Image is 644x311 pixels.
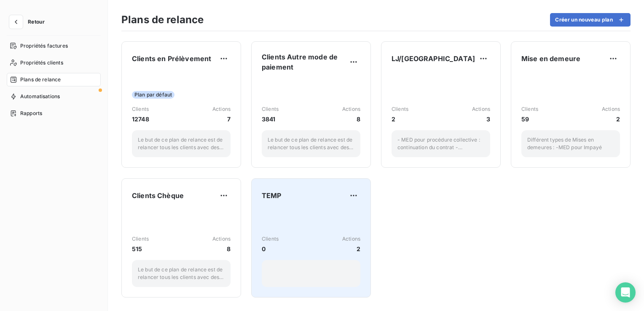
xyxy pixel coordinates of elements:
span: Clients [132,235,149,243]
span: Rapports [20,110,42,117]
span: 3 [472,115,490,123]
span: Clients [262,235,279,243]
span: 8 [212,244,231,253]
p: Le but de ce plan de relance est de relancer tous les clients avec des factures impayées dont leu... [138,266,225,281]
a: Propriétés clients [7,56,101,70]
span: Propriétés clients [20,59,63,67]
h3: Plans de relance [121,12,204,27]
p: Le but de ce plan de relance est de relancer tous les clients avec des factures impayées dont leu... [268,136,354,151]
span: Propriétés factures [20,42,68,50]
span: TEMP [262,190,282,201]
span: Actions [342,105,360,113]
span: 59 [521,115,538,123]
span: Clients Chèque [132,190,184,201]
span: 2 [392,115,408,123]
span: 7 [212,115,231,123]
span: Mise en demeure [521,54,580,64]
span: Actions [472,105,490,113]
span: Clients [262,105,279,113]
span: 12748 [132,115,149,123]
span: Clients Autre mode de paiement [262,52,347,72]
p: Le but de ce plan de relance est de relancer tous les clients avec des factures impayées dont leu... [138,136,225,151]
span: Clients [132,105,149,113]
a: Automatisations [7,90,101,103]
span: Clients en Prélèvement [132,54,211,64]
span: Automatisations [20,93,60,100]
span: 2 [602,115,620,123]
button: Créer un nouveau plan [550,13,631,27]
span: 3841 [262,115,279,123]
span: Actions [212,235,231,243]
span: 2 [342,244,360,253]
span: 0 [262,244,279,253]
span: Retour [28,19,45,24]
a: Plans de relance [7,73,101,86]
a: Propriétés factures [7,39,101,53]
span: Clients [392,105,408,113]
div: Open Intercom Messenger [615,282,636,303]
span: Actions [212,105,231,113]
span: Actions [342,235,360,243]
p: Différent types de Mises en demeures : -MED pour Impayé [527,136,614,151]
span: Plan par défaut [132,91,174,99]
span: Plans de relance [20,76,61,83]
span: Actions [602,105,620,113]
span: Clients [521,105,538,113]
span: 8 [342,115,360,123]
span: 515 [132,244,149,253]
span: LJ/[GEOGRAPHIC_DATA] [392,54,475,64]
p: - MED pour procédure collective : continuation du contrat -Déclaration de créances [397,136,484,151]
button: Retour [7,15,51,29]
a: Rapports [7,107,101,120]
